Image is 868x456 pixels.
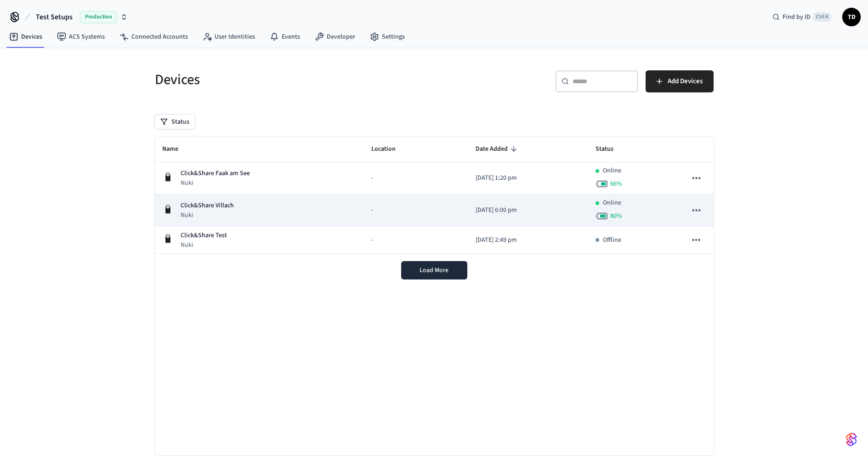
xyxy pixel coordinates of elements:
img: Nuki Smart Lock 3.0 Pro Black, Front [162,203,173,214]
p: Click&Share Villach [181,201,234,211]
button: TD [842,8,861,26]
p: [DATE] 2:49 pm [476,235,581,245]
a: Devices [2,28,50,45]
p: Click&Share Test [181,231,227,240]
p: Click&Share Faak am See [181,169,250,178]
span: TD [843,9,860,25]
span: Location [371,142,408,156]
span: Add Devices [668,75,703,87]
a: Developer [307,28,363,45]
div: Find by IDCtrl K [765,9,839,25]
p: Offline [603,235,621,245]
button: Status [155,114,195,129]
span: Status [596,142,625,156]
span: - [371,235,373,245]
table: sticky table [155,137,714,254]
span: Date Added [476,142,520,156]
p: Nuki [181,211,234,220]
span: 66 % [610,179,622,188]
a: ACS Systems [50,28,112,45]
img: SeamLogoGradient.69752ec5.svg [846,432,857,447]
span: 80 % [610,211,622,221]
h5: Devices [155,70,429,89]
p: Nuki [181,178,250,188]
span: - [371,173,373,183]
button: Load More [401,261,467,279]
p: [DATE] 6:00 pm [476,205,581,215]
img: Nuki Smart Lock 3.0 Pro Black, Front [162,171,173,182]
span: Name [162,142,190,156]
a: Connected Accounts [112,28,195,45]
a: Settings [363,28,412,45]
span: Ctrl K [813,12,831,22]
p: Online [603,198,621,208]
span: Production [80,11,117,23]
p: Online [603,166,621,176]
span: Load More [420,266,448,275]
img: Nuki Smart Lock 3.0 Pro Black, Front [162,233,173,244]
span: Find by ID [783,12,811,22]
span: Test Setups [36,11,73,23]
p: Nuki [181,240,227,250]
button: Add Devices [646,70,714,92]
a: Events [262,28,307,45]
p: [DATE] 1:20 pm [476,173,581,183]
span: - [371,205,373,215]
a: User Identities [195,28,262,45]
